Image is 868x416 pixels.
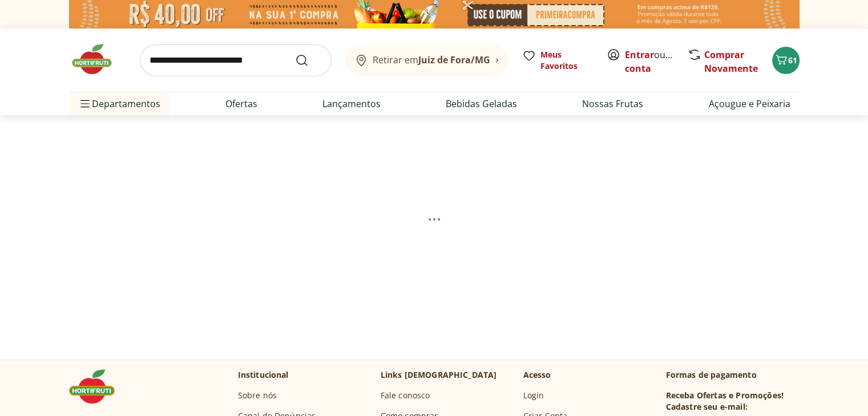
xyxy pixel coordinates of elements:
[523,369,551,381] p: Acesso
[772,47,800,74] button: Carrinho
[78,90,160,117] span: Departamentos
[666,401,748,413] h3: Cadastre seu e-mail:
[625,48,676,75] span: ou
[322,97,381,111] a: Lançamentos
[522,49,593,72] a: Meus Favoritos
[446,97,517,111] a: Bebidas Geladas
[78,90,92,117] button: Menu
[540,49,593,72] span: Meus Favoritos
[788,55,797,66] span: 61
[523,390,544,401] a: Login
[625,48,688,75] a: Criar conta
[69,42,126,76] img: Hortifruti
[295,54,322,67] button: Submit Search
[418,54,490,66] b: Juiz de Fora/MG
[69,369,126,403] img: Hortifruti
[225,97,257,111] a: Ofertas
[381,369,497,381] p: Links [DEMOGRAPHIC_DATA]
[704,48,758,75] a: Comprar Novamente
[582,97,643,111] a: Nossas Frutas
[373,55,490,65] span: Retirar em
[666,369,800,381] p: Formas de pagamento
[625,48,654,61] a: Entrar
[140,44,332,76] input: search
[708,97,790,111] a: Açougue e Peixaria
[345,44,508,76] button: Retirar emJuiz de Fora/MG
[238,369,289,381] p: Institucional
[666,390,784,401] h3: Receba Ofertas e Promoções!
[381,390,430,401] a: Fale conosco
[238,390,277,401] a: Sobre nós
